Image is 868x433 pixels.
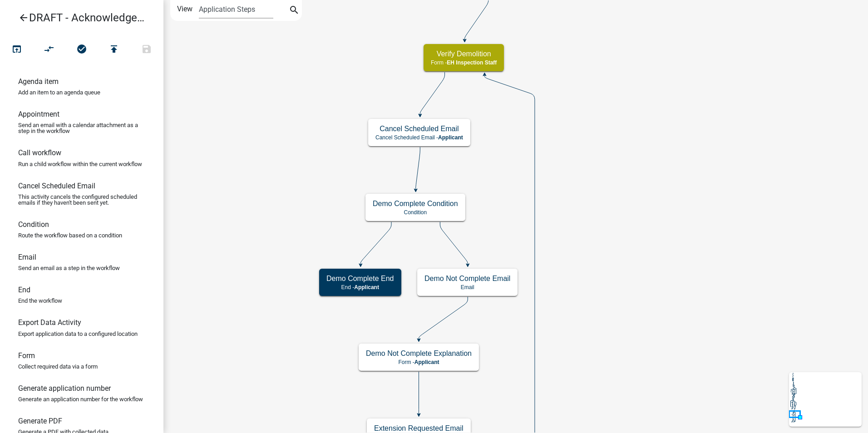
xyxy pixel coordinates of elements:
[447,59,497,66] span: EH Inspection Staff
[18,161,142,167] p: Run a child workflow within the current workflow
[375,134,463,141] p: Cancel Scheduled Email -
[98,40,130,59] button: Publish
[11,44,22,56] i: open_in_browser
[141,44,152,56] i: save
[18,331,138,337] p: Export application data to a configured location
[431,59,497,66] p: Form -
[33,40,65,59] button: Auto Layout
[18,298,62,304] p: End the workflow
[375,124,463,133] h5: Cancel Scheduled Email
[287,4,301,18] button: search
[373,209,458,216] p: Condition
[44,44,55,56] i: compare_arrows
[65,40,98,59] button: No problems
[424,284,510,290] p: Email
[18,318,81,327] h6: Export Data Activity
[366,349,472,358] h5: Demo Not Complete Explanation
[18,384,111,393] h6: Generate application number
[18,351,35,360] h6: Form
[373,199,458,208] h5: Demo Complete Condition
[18,396,143,402] p: Generate an application number for the workflow
[18,232,122,238] p: Route the workflow based on a condition
[18,364,98,369] p: Collect required data via a form
[0,40,33,59] button: Test Workflow
[130,40,163,59] button: Save
[18,220,49,229] h6: Condition
[18,122,145,134] p: Send an email with a calendar attachment as a step in the workflow
[354,284,379,290] span: Applicant
[108,44,119,56] i: publish
[76,44,87,56] i: check_circle
[326,284,394,290] p: End -
[431,49,497,58] h5: Verify Demolition
[366,359,472,365] p: Form -
[18,285,30,294] h6: End
[18,194,145,206] p: This activity cancels the configured scheduled emails if they haven't been sent yet.
[18,89,100,95] p: Add an item to an agenda queue
[18,110,59,118] h6: Appointment
[18,253,36,261] h6: Email
[326,274,394,283] h5: Demo Complete End
[0,40,163,62] div: Workflow actions
[438,134,463,141] span: Applicant
[18,417,62,425] h6: Generate PDF
[18,265,120,271] p: Send an email as a step in the workflow
[289,5,300,17] i: search
[18,148,61,157] h6: Call workflow
[414,359,439,365] span: Applicant
[18,12,29,25] i: arrow_back
[18,182,95,190] h6: Cancel Scheduled Email
[18,77,59,86] h6: Agenda item
[374,424,464,433] h5: Extension Requested Email
[7,7,149,28] a: DRAFT - Acknowledgement of Demolition Certificate
[424,274,510,283] h5: Demo Not Complete Email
